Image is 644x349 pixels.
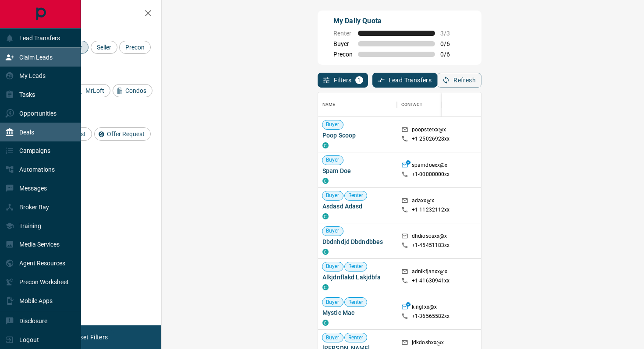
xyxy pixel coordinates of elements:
span: Poop Scoop [322,131,393,140]
p: kingfxx@x [412,303,437,313]
div: Precon [119,41,151,54]
p: jdkdoshxx@x [412,339,444,348]
div: condos.ca [322,249,329,255]
span: Renter [345,263,367,270]
div: Contact [397,92,467,117]
span: Alkjdnflakd Lakjdbfa [322,273,393,282]
p: spamdoexx@x [412,162,447,171]
span: Buyer [322,121,343,128]
div: condos.ca [322,213,329,219]
p: adnlkfjanxx@x [412,268,448,277]
span: Buyer [322,299,343,306]
span: 0 / 6 [440,51,460,58]
span: Buyer [322,334,343,342]
button: Refresh [437,73,481,88]
span: 1 [356,77,362,83]
span: Condos [122,87,149,94]
span: Precon [333,51,353,58]
span: Renter [345,192,367,199]
p: adaxx@x [412,197,434,206]
span: Precon [122,44,148,51]
div: Seller [91,41,117,54]
div: Condos [113,84,152,97]
h2: Filters [28,9,152,19]
button: Lead Transfers [372,73,438,88]
div: condos.ca [322,320,329,326]
p: My Daily Quota [333,16,460,26]
p: +1- 41630941xx [412,277,450,285]
span: 0 / 6 [440,40,460,47]
span: MrLoft [82,87,107,94]
div: condos.ca [322,142,329,148]
span: Spam Doe [322,166,393,175]
div: Contact [401,92,422,117]
span: Buyer [333,40,353,47]
div: Name [322,92,336,117]
span: Renter [345,299,367,306]
span: Mystic Mac [322,308,393,317]
span: Offer Request [104,130,148,137]
span: Renter [345,334,367,342]
p: +1- 45451183xx [412,242,450,249]
span: Renter [333,30,353,37]
span: Asdasd Adasd [322,202,393,211]
div: Offer Request [94,127,151,141]
div: condos.ca [322,284,329,290]
div: MrLoft [73,84,110,97]
p: +1- 00000000xx [412,171,450,178]
span: Buyer [322,227,343,235]
p: poopsterxx@x [412,126,446,135]
button: Reset Filters [67,330,113,345]
span: Buyer [322,192,343,199]
p: +1- 25026928xx [412,135,450,143]
span: 3 / 3 [440,30,460,37]
div: Name [318,92,397,117]
span: Dbdnhdjd Dbdndbbes [322,237,393,246]
div: condos.ca [322,178,329,184]
button: Filters1 [318,73,368,88]
span: Seller [94,44,114,51]
p: +1- 11232112xx [412,206,450,214]
span: Buyer [322,263,343,270]
p: dhdiososxx@x [412,233,447,242]
span: Buyer [322,156,343,164]
p: +1- 36565582xx [412,313,450,320]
